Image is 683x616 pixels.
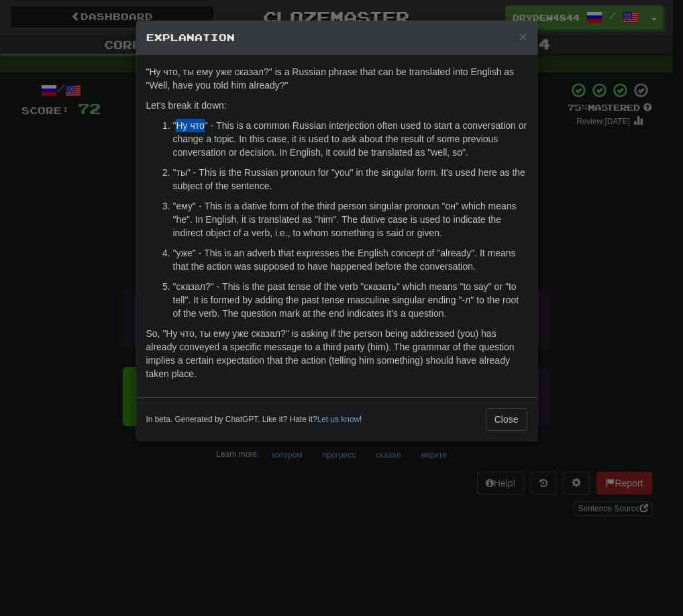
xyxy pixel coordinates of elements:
p: "ты" - This is the Russian pronoun for "you" in the singular form. It's used here as the subject ... [173,166,527,193]
a: Let us know [317,415,360,424]
small: In beta. Generated by ChatGPT. Like it? Hate it? ! [146,414,362,425]
p: "ему" - This is a dative form of the third person singular pronoun "он" which means "he". In Engl... [173,199,527,240]
p: "сказал?" - This is the past tense of the verb "сказать" which means "to say" or "to tell". It is... [173,280,527,320]
h5: Explanation [146,31,527,44]
button: Close [519,30,527,44]
p: Let's break it down: [146,99,527,112]
button: Close [486,408,527,431]
p: So, "Ну что, ты ему уже сказал?" is asking if the person being addressed (you) has already convey... [146,327,527,380]
p: "Ну что" - This is a common Russian interjection often used to start a conversation or change a t... [173,119,527,159]
p: "уже" - This is an adverb that expresses the English concept of "already". It means that the acti... [173,246,527,273]
p: "Ну что, ты ему уже сказал?" is a Russian phrase that can be translated into English as "Well, ha... [146,65,527,92]
span: × [519,29,527,44]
